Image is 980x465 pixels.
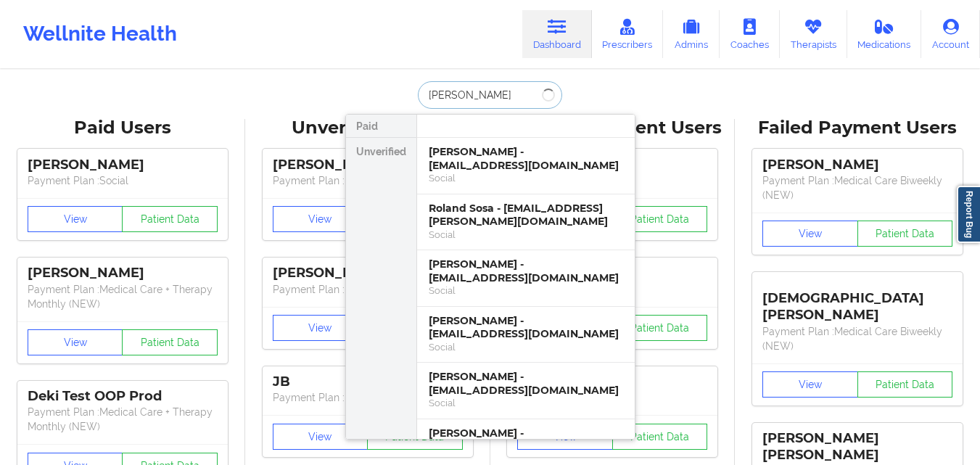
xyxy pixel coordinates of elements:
[28,265,218,281] div: [PERSON_NAME]
[762,173,952,202] p: Payment Plan : Medical Care Biweekly (NEW)
[273,206,368,232] button: View
[429,172,623,184] div: Social
[28,206,123,232] button: View
[273,282,463,297] p: Payment Plan : Unmatched Plan
[612,424,708,450] button: Patient Data
[612,206,708,232] button: Patient Data
[612,315,708,341] button: Patient Data
[762,371,858,398] button: View
[429,145,623,172] div: [PERSON_NAME] - [EMAIL_ADDRESS][DOMAIN_NAME]
[762,430,952,464] div: [PERSON_NAME] [PERSON_NAME]
[762,279,952,324] div: [DEMOGRAPHIC_DATA][PERSON_NAME]
[255,117,480,139] div: Unverified Users
[921,10,980,58] a: Account
[429,202,623,229] div: Roland Sosa - [EMAIL_ADDRESS][PERSON_NAME][DOMAIN_NAME]
[762,157,952,173] div: [PERSON_NAME]
[273,265,463,281] div: [PERSON_NAME]
[273,157,463,173] div: [PERSON_NAME]
[720,10,780,58] a: Coaches
[663,10,720,58] a: Admins
[122,206,218,232] button: Patient Data
[745,117,970,139] div: Failed Payment Users
[28,388,218,405] div: Deki Test OOP Prod
[28,405,218,434] p: Payment Plan : Medical Care + Therapy Monthly (NEW)
[273,390,463,405] p: Payment Plan : Unmatched Plan
[429,284,623,297] div: Social
[122,329,218,355] button: Patient Data
[762,221,858,247] button: View
[592,10,664,58] a: Prescribers
[429,370,623,397] div: [PERSON_NAME] - [EMAIL_ADDRESS][DOMAIN_NAME]
[273,315,368,341] button: View
[429,229,623,241] div: Social
[273,173,463,188] p: Payment Plan : Unmatched Plan
[857,371,953,398] button: Patient Data
[273,374,463,390] div: JB
[780,10,847,58] a: Therapists
[429,258,623,284] div: [PERSON_NAME] - [EMAIL_ADDRESS][DOMAIN_NAME]
[847,10,922,58] a: Medications
[28,157,218,173] div: [PERSON_NAME]
[346,115,416,138] div: Paid
[522,10,592,58] a: Dashboard
[429,397,623,409] div: Social
[762,324,952,353] p: Payment Plan : Medical Care Biweekly (NEW)
[10,117,235,139] div: Paid Users
[273,424,368,450] button: View
[429,314,623,341] div: [PERSON_NAME] - [EMAIL_ADDRESS][DOMAIN_NAME]
[857,221,953,247] button: Patient Data
[28,173,218,188] p: Payment Plan : Social
[28,282,218,311] p: Payment Plan : Medical Care + Therapy Monthly (NEW)
[957,186,980,243] a: Report Bug
[429,427,623,453] div: [PERSON_NAME] - [EMAIL_ADDRESS][DOMAIN_NAME]
[429,341,623,353] div: Social
[28,329,123,355] button: View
